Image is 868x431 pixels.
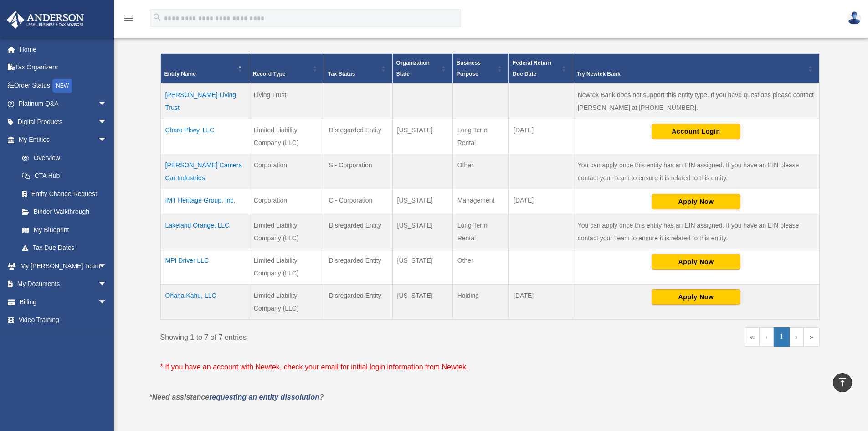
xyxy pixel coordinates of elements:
a: Tax Due Dates [13,239,116,257]
a: Account Login [652,127,740,135]
a: First [744,327,760,347]
span: Record Type [253,71,286,77]
td: IMT Heritage Group, Inc. [160,189,249,214]
td: [US_STATE] [392,249,452,285]
td: Long Term Rental [452,214,508,249]
th: Organization State: Activate to sort [392,54,452,84]
a: menu [123,16,134,24]
th: Federal Return Due Date: Activate to sort [509,54,573,84]
td: Disregarded Entity [324,249,392,285]
td: You can apply once this entity has an EIN assigned. If you have an EIN please contact your Team t... [573,154,819,189]
em: *Need assistance ? [149,393,324,401]
span: Business Purpose [457,60,481,77]
a: Next [790,327,804,347]
img: Anderson Advisors Platinum Portal [4,11,87,29]
span: arrow_drop_down [98,131,116,150]
a: My Entitiesarrow_drop_down [6,131,116,149]
a: Tax Organizers [6,58,121,77]
a: Digital Productsarrow_drop_down [6,113,121,131]
i: menu [123,13,134,24]
td: [US_STATE] [392,119,452,154]
button: Apply Now [652,194,740,209]
i: vertical_align_top [837,377,848,388]
span: arrow_drop_down [98,113,116,131]
a: vertical_align_top [833,373,852,392]
span: Federal Return Due Date [513,60,551,77]
a: 1 [774,327,790,347]
a: Video Training [6,311,121,329]
a: Binder Walkthrough [13,203,116,221]
td: MPI Driver LLC [160,249,249,285]
a: My [PERSON_NAME] Teamarrow_drop_down [6,257,121,275]
td: Limited Liability Company (LLC) [249,119,324,154]
th: Tax Status: Activate to sort [324,54,392,84]
div: NEW [52,79,72,93]
span: arrow_drop_down [98,257,116,275]
td: S - Corporation [324,154,392,189]
a: Order StatusNEW [6,76,121,95]
div: Try Newtek Bank [577,68,806,79]
td: [US_STATE] [392,214,452,249]
td: C - Corporation [324,189,392,214]
p: * If you have an account with Newtek, check your email for initial login information from Newtek. [160,361,820,374]
span: Organization State [396,60,430,77]
td: [DATE] [509,119,573,154]
button: Apply Now [652,289,740,305]
td: Holding [452,285,508,320]
td: Management [452,189,508,214]
td: Disregarded Entity [324,119,392,154]
td: Corporation [249,154,324,189]
td: Long Term Rental [452,119,508,154]
a: Billingarrow_drop_down [6,293,121,311]
th: Entity Name: Activate to invert sorting [160,54,249,84]
td: [US_STATE] [392,285,452,320]
a: Previous [760,327,774,347]
td: [US_STATE] [392,189,452,214]
button: Apply Now [652,254,740,270]
td: Lakeland Orange, LLC [160,214,249,249]
a: requesting an entity dissolution [209,393,319,401]
td: Other [452,154,508,189]
td: [DATE] [509,189,573,214]
i: search [152,12,162,22]
span: Tax Status [328,71,355,77]
a: My Documentsarrow_drop_down [6,275,121,293]
td: Limited Liability Company (LLC) [249,285,324,320]
td: Newtek Bank does not support this entity type. If you have questions please contact [PERSON_NAME]... [573,83,819,119]
th: Record Type: Activate to sort [249,54,324,84]
td: Other [452,249,508,285]
img: User Pic [847,11,861,25]
a: Overview [13,149,112,167]
td: Corporation [249,189,324,214]
td: Limited Liability Company (LLC) [249,214,324,249]
a: Last [804,327,820,347]
a: Platinum Q&Aarrow_drop_down [6,95,121,113]
td: [PERSON_NAME] Camera Car Industries [160,154,249,189]
span: arrow_drop_down [98,293,116,312]
a: My Blueprint [13,221,116,239]
td: [PERSON_NAME] Living Trust [160,83,249,119]
td: [DATE] [509,285,573,320]
td: You can apply once this entity has an EIN assigned. If you have an EIN please contact your Team t... [573,214,819,249]
div: Showing 1 to 7 of 7 entries [160,327,483,344]
a: CTA Hub [13,167,116,185]
span: arrow_drop_down [98,275,116,294]
td: Living Trust [249,83,324,119]
a: Entity Change Request [13,185,116,203]
td: Limited Liability Company (LLC) [249,249,324,285]
a: Home [6,40,121,58]
td: Disregarded Entity [324,285,392,320]
button: Account Login [652,124,740,139]
span: Entity Name [164,71,196,77]
th: Try Newtek Bank : Activate to sort [573,54,819,84]
td: Disregarded Entity [324,214,392,249]
span: arrow_drop_down [98,95,116,114]
th: Business Purpose: Activate to sort [452,54,508,84]
td: Ohana Kahu, LLC [160,285,249,320]
td: Charo Pkwy, LLC [160,119,249,154]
